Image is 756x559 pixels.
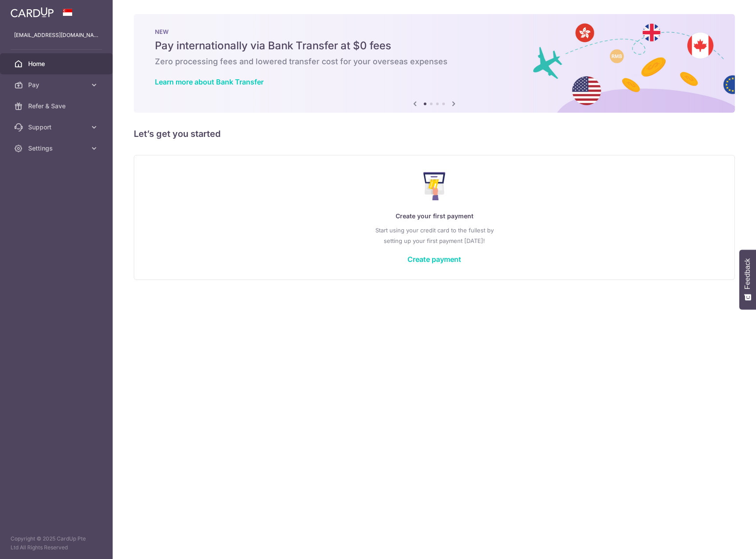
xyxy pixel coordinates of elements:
[744,258,752,289] span: Feedback
[14,31,99,40] p: [EMAIL_ADDRESS][DOMAIN_NAME]
[739,250,756,309] button: Feedback - Show survey
[28,123,86,132] span: Support
[155,56,714,67] h6: Zero processing fees and lowered transfer cost for your overseas expenses
[134,14,735,113] img: Bank transfer banner
[152,211,717,221] p: Create your first payment
[28,102,86,110] span: Refer & Save
[28,144,86,153] span: Settings
[155,77,264,86] a: Learn more about Bank Transfer
[155,28,714,35] p: NEW
[28,81,86,89] span: Pay
[152,225,717,246] p: Start using your credit card to the fullest by setting up your first payment [DATE]!
[155,39,714,53] h5: Pay internationally via Bank Transfer at $0 fees
[423,172,446,200] img: Make Payment
[28,59,86,68] span: Home
[134,127,735,141] h5: Let’s get you started
[11,7,54,18] img: CardUp
[407,255,461,264] a: Create payment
